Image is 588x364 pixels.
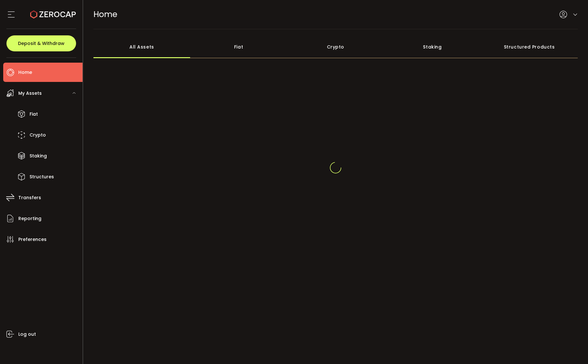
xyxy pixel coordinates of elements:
div: All Assets [93,36,190,58]
div: Crypto [287,36,384,58]
button: Deposit & Withdraw [6,35,76,51]
span: My Assets [18,89,42,98]
div: Fiat [190,36,287,58]
span: Structures [30,172,54,182]
span: Preferences [18,235,47,244]
span: Home [18,68,32,77]
span: Fiat [30,110,38,119]
span: Home [93,9,117,20]
div: Structured Products [481,36,578,58]
div: Staking [384,36,481,58]
span: Log out [18,330,36,339]
span: Transfers [18,193,41,202]
span: Reporting [18,214,41,223]
span: Deposit & Withdraw [18,41,65,46]
span: Crypto [30,130,46,140]
span: Staking [30,151,47,161]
